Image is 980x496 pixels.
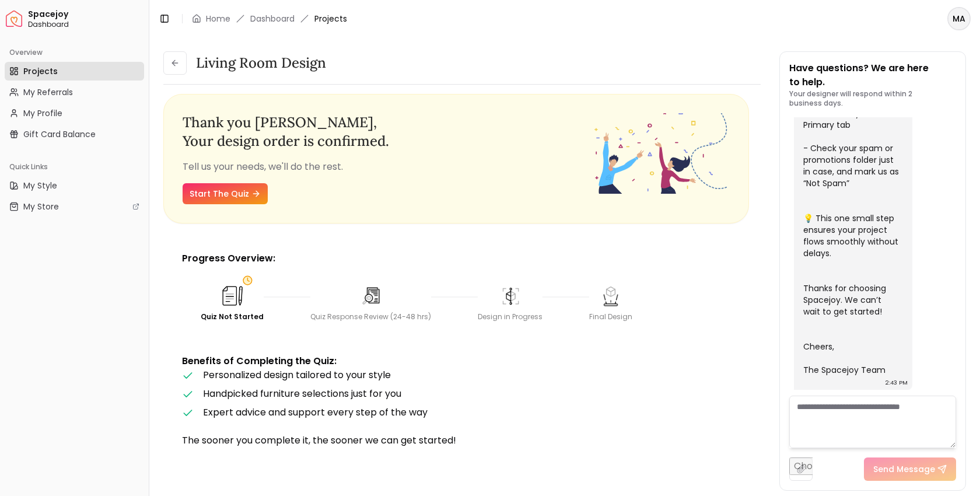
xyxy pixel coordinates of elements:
[789,61,956,89] p: Have questions? We are here to help.
[183,183,268,204] a: Start The Quiz
[203,368,391,382] span: Personalized design tailored to your style
[192,13,347,25] nav: breadcrumb
[5,83,144,102] a: My Referrals
[23,180,57,191] span: My Style
[219,283,245,309] img: Quiz Not Started
[23,86,73,98] span: My Referrals
[589,312,632,322] div: Final Design
[5,125,144,144] a: Gift Card Balance
[599,284,622,308] img: Final Design
[5,158,144,176] div: Quick Links
[5,43,144,62] div: Overview
[203,406,428,419] span: Expert advice and support every step of the way
[499,284,522,308] img: Design in Progress
[593,113,730,194] img: Fun quiz start - image
[5,197,144,216] a: My Store
[255,113,373,131] span: [PERSON_NAME]
[196,54,326,72] h3: Living Room design
[183,113,593,151] h3: Thank you , Your design order is confirmed.
[28,9,144,20] span: Spacejoy
[182,252,730,266] p: Progress Overview:
[201,312,264,322] div: Quiz Not Started
[182,354,730,368] p: Benefits of Completing the Quiz:
[182,434,730,448] p: The sooner you complete it, the sooner we can get started!
[250,13,295,25] a: Dashboard
[314,13,347,25] span: Projects
[789,89,956,108] p: Your designer will respond within 2 business days.
[23,65,58,77] span: Projects
[5,176,144,195] a: My Style
[23,128,96,140] span: Gift Card Balance
[947,7,971,30] button: MA
[6,11,22,27] img: Spacejoy Logo
[206,13,230,25] a: Home
[183,160,593,174] p: Tell us your needs, we'll do the rest.
[5,104,144,123] a: My Profile
[23,107,62,119] span: My Profile
[478,312,542,322] div: Design in Progress
[203,387,401,400] span: Handpicked furniture selections just for you
[885,377,908,389] div: 2:43 PM
[5,62,144,81] a: Projects
[949,8,970,29] span: MA
[310,312,431,322] div: Quiz Response Review (24-48 hrs)
[359,284,383,308] img: Quiz Response Review (24-48 hrs)
[6,11,22,27] a: Spacejoy
[23,201,59,212] span: My Store
[28,20,144,29] span: Dashboard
